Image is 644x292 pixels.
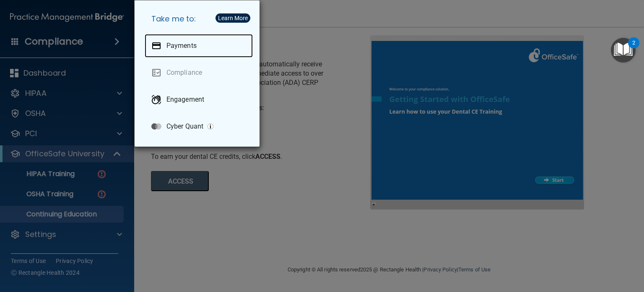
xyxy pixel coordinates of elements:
[632,43,635,54] div: 2
[166,95,204,104] p: Engagement
[166,42,197,50] p: Payments
[216,13,250,23] button: Learn More
[166,122,203,131] p: Cyber Quant
[145,61,253,84] a: Compliance
[218,15,248,21] div: Learn More
[145,7,253,31] h5: Take me to:
[145,115,253,138] a: Cyber Quant
[145,88,253,111] a: Engagement
[145,34,253,58] a: Payments
[611,38,636,63] button: Open Resource Center, 2 new notifications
